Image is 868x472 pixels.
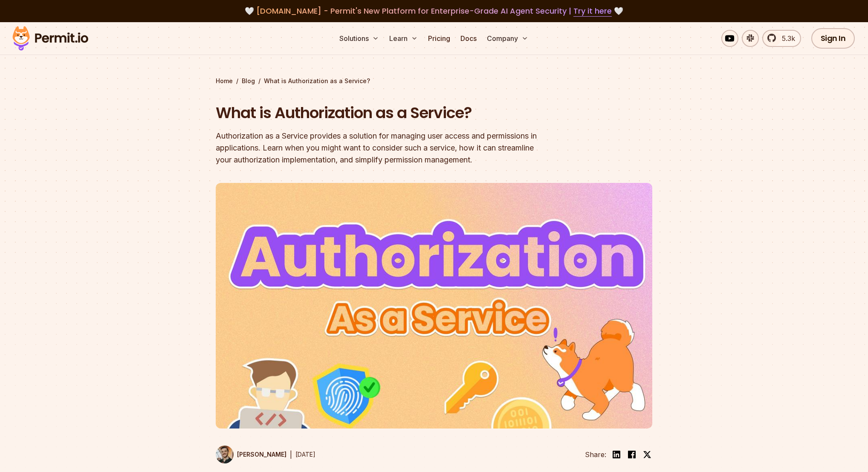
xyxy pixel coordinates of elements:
img: What is Authorization as a Service? [216,183,652,429]
a: 5.3k [762,30,801,47]
a: Sign In [811,28,855,49]
h1: What is Authorization as a Service? [216,102,543,124]
span: [DOMAIN_NAME] - Permit's New Platform for Enterprise-Grade AI Agent Security | [256,6,612,16]
img: facebook [627,449,637,460]
time: [DATE] [295,451,315,458]
button: Learn [386,30,421,47]
a: Pricing [425,30,454,47]
img: Permit logo [9,24,92,53]
img: linkedin [611,449,622,460]
a: Try it here [573,6,612,17]
div: 🤍 🤍 [20,5,848,17]
img: Daniel Bass [216,446,234,463]
button: Company [483,30,532,47]
button: Solutions [336,30,382,47]
img: twitter [643,450,651,459]
a: [PERSON_NAME] [216,446,286,463]
p: [PERSON_NAME] [237,450,286,459]
a: Home [216,77,233,85]
li: Share: [585,449,606,460]
div: / / [216,77,652,85]
a: Blog [242,77,255,85]
div: | [290,449,292,460]
div: Authorization as a Service provides a solution for managing user access and permissions in applic... [216,130,543,166]
a: Docs [457,30,480,47]
span: 5.3k [777,33,795,43]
